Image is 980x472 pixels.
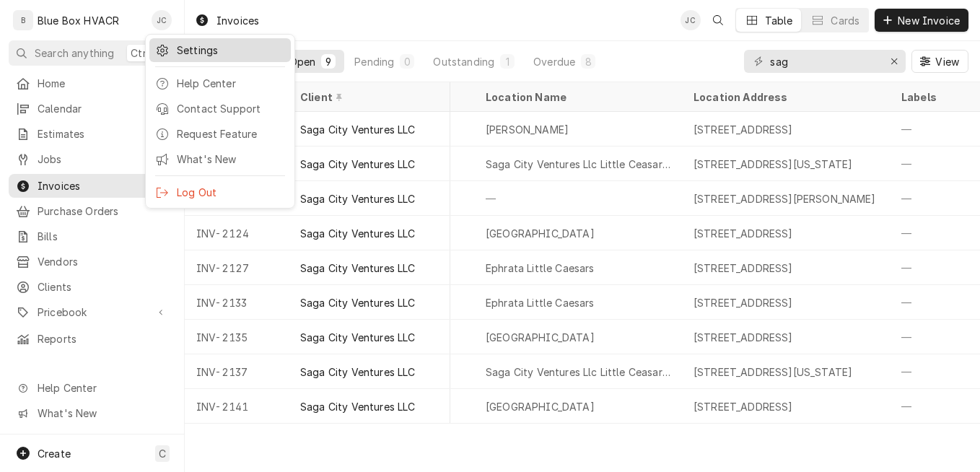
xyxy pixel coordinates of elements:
div: Contact Support [177,101,285,116]
div: Help Center [177,76,285,91]
div: Log Out [177,185,285,200]
div: Request Feature [177,126,285,141]
div: Settings [177,43,285,58]
div: What's New [177,152,285,167]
